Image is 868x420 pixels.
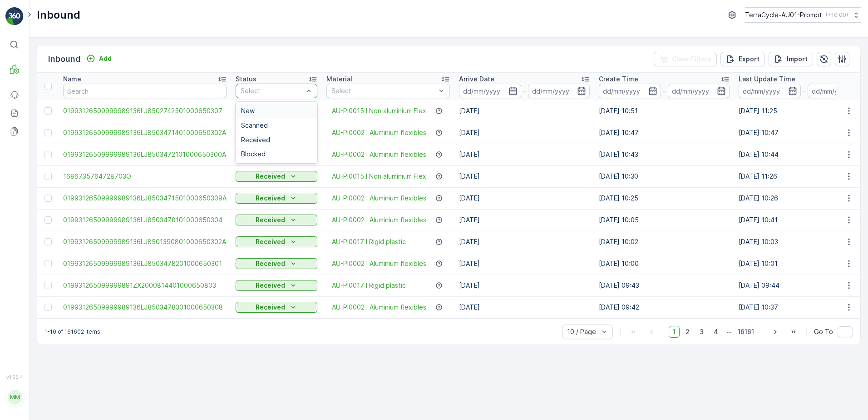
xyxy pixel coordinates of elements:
p: Status [236,75,256,84]
button: Import [769,52,813,66]
button: Add [83,53,115,64]
span: v 1.50.4 [5,375,24,380]
a: 01993126509999989136LJ8502742501000650307 [63,106,227,115]
div: Toggle Row Selected [44,282,52,289]
button: TerraCycle-AU01-Prompt(+10:00) [745,7,861,23]
p: Import [787,55,808,64]
p: - [663,85,666,96]
button: Clear Filters [654,52,717,66]
p: 1-10 of 161602 items [44,328,100,335]
button: Received [236,193,317,204]
td: [DATE] 10:05 [594,209,734,231]
input: dd/mm/yyyy [599,84,661,98]
span: 3 [695,326,708,338]
p: ( +10:00 ) [826,11,848,19]
td: [DATE] 09:42 [594,296,734,318]
p: - [803,85,806,96]
a: 01993126509999989136LJ8503478101000650304 [63,215,227,225]
div: Toggle Row Selected [44,151,52,158]
p: FD AB Biotek [DATE] Pallet 1 [382,8,484,19]
td: [DATE] 10:51 [594,100,734,122]
a: AU-PI0002 I Aluminium flexibles [332,128,426,137]
td: [DATE] [454,165,594,187]
a: 01993126509999989136LJ8503471401000650302A [63,128,227,137]
a: AU-PI0015 I Non aluminium Flex [332,106,426,115]
p: Create Time [599,75,638,84]
p: Inbound [48,53,81,65]
p: Select [331,86,436,95]
td: [DATE] [454,253,594,275]
p: Material [326,75,352,84]
span: Tare Weight : [8,194,51,202]
input: dd/mm/yyyy [668,84,730,98]
button: Received [236,215,317,225]
p: Received [256,303,285,312]
span: 01993126509999989136LJ8503478301000650308 [63,303,227,312]
p: Received [256,215,285,225]
div: Toggle Row Selected [44,195,52,202]
a: 1686735764728703O [63,172,227,181]
span: AU-PI0022 I Yeast Bags [39,224,114,232]
p: Clear Filters [672,55,711,64]
span: AU-PI0002 I Aluminium flexibles [332,150,426,159]
a: 019931265099999891ZX2000814401000650803 [63,281,227,290]
span: Total Weight : [8,164,53,172]
span: FD AB Biotek [DATE] Pallet 1 [30,149,118,157]
span: Go To [814,327,833,336]
span: 4 [710,326,722,338]
p: Name [63,75,81,84]
a: AU-PI0015 I Non aluminium Flex [332,172,426,181]
span: 01993126509999989136LJ8501390801000650302A [63,237,227,246]
p: ... [726,326,732,338]
span: Received [241,136,270,144]
td: [DATE] [454,296,594,318]
span: Material : [8,224,39,232]
button: Received [236,258,317,269]
div: Toggle Row Selected [44,129,52,136]
a: AU-PI0002 I Aluminium flexibles [332,194,426,203]
img: logo [5,7,24,25]
td: [DATE] [454,275,594,296]
span: Net Weight : [8,179,48,187]
td: [DATE] 10:47 [594,122,734,144]
p: Add [99,54,112,63]
p: TerraCycle-AU01-Prompt [745,10,822,20]
span: Blocked [241,150,266,158]
a: AU-PI0002 I Aluminium flexibles [332,259,426,268]
td: [DATE] [454,231,594,253]
button: Received [236,236,317,247]
span: New [241,107,255,115]
p: - [523,85,526,96]
p: Received [256,259,285,268]
a: AU-PI0002 I Aluminium flexibles [332,303,426,312]
input: Search [63,84,227,98]
a: 01993126509999989136LJ8503478201000650301 [63,259,227,268]
a: AU-PI0002 I Aluminium flexibles [332,215,426,225]
td: [DATE] [454,122,594,144]
div: Toggle Row Selected [44,304,52,311]
a: 01993126509999989136LJ8503471501000650309A [63,194,227,203]
div: Toggle Row Selected [44,107,52,115]
button: Received [236,171,317,182]
span: - [51,194,54,202]
div: Toggle Row Selected [44,216,52,224]
td: [DATE] 10:00 [594,253,734,275]
a: AU-PI0017 I Rigid plastic [332,281,406,290]
span: - [53,164,56,172]
a: AU-PI0017 I Rigid plastic [332,237,406,246]
input: dd/mm/yyyy [459,84,521,98]
p: Received [256,281,285,290]
div: Toggle Row Selected [44,238,52,245]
